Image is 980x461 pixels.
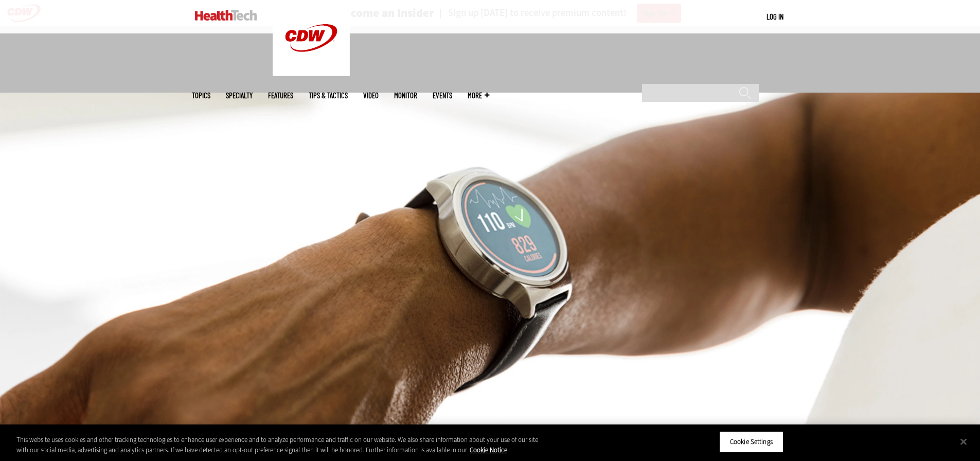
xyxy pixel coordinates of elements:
[16,435,539,455] div: This website uses cookies and other tracking technologies to enhance user experience and to analy...
[195,10,257,21] img: Home
[309,92,348,99] a: Tips & Tactics
[363,92,379,99] a: Video
[767,11,783,22] div: User menu
[952,430,975,453] button: Close
[192,92,210,99] span: Topics
[767,12,783,21] a: Log in
[468,92,489,99] span: More
[719,431,783,453] button: Cookie Settings
[273,68,350,79] a: CDW
[433,92,452,99] a: Events
[470,446,507,454] a: More information about your privacy
[268,92,293,99] a: Features
[394,92,417,99] a: MonITor
[226,92,253,99] span: Specialty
